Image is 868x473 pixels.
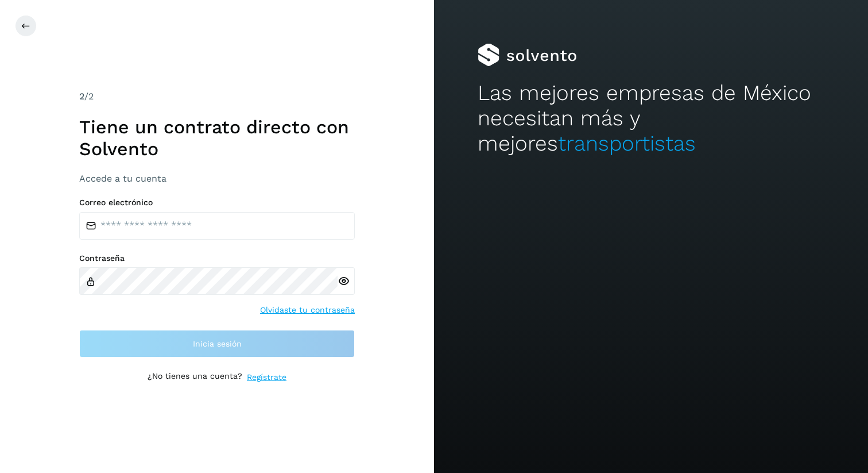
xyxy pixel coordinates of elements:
h3: Accede a tu cuenta [79,173,355,184]
span: 2 [79,91,84,102]
a: Olvidaste tu contraseña [260,304,355,316]
h1: Tiene un contrato directo con Solvento [79,116,355,160]
span: transportistas [558,131,696,156]
label: Correo electrónico [79,198,355,207]
p: ¿No tienes una cuenta? [148,371,242,383]
span: Inicia sesión [193,340,242,348]
a: Regístrate [247,371,286,383]
h2: Las mejores empresas de México necesitan más y mejores [478,80,825,157]
button: Inicia sesión [79,330,355,357]
label: Contraseña [79,253,355,263]
div: /2 [79,90,355,103]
